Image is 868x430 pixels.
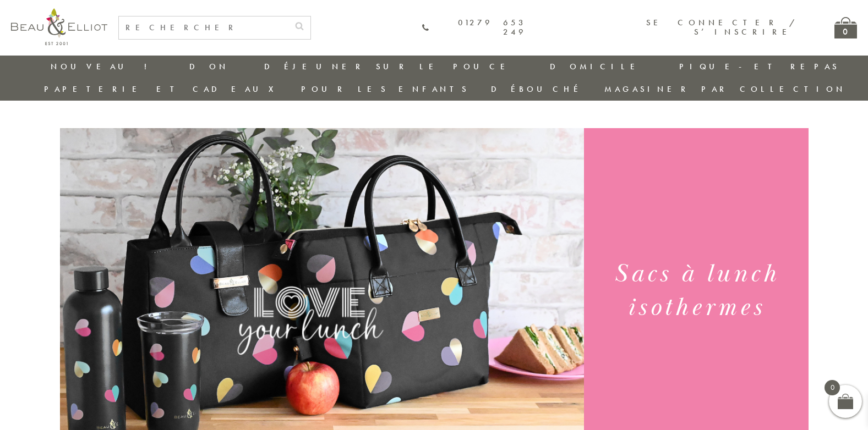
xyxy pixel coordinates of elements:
img: logo [11,8,107,45]
input: RECHERCHER [119,16,288,39]
h1: Sacs à lunch isothermes [597,257,795,324]
a: Magasiner par collection [604,84,846,95]
a: Nouveau ! [51,61,154,72]
a: Déjeuner sur le pouce [264,61,514,72]
font: 01279 653 249 [432,18,526,37]
a: Pour les enfants [301,84,469,95]
a: Papeterie et cadeaux [44,84,279,95]
a: 0 [834,17,857,38]
span: 0 [825,380,840,395]
a: Domicile [550,61,644,72]
a: Pique-et repas [679,61,839,72]
a: 01279 653 249 [422,18,526,37]
a: Débouché [491,84,582,95]
a: Don [189,61,229,72]
a: Se connecter / S’inscrire [646,17,796,37]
